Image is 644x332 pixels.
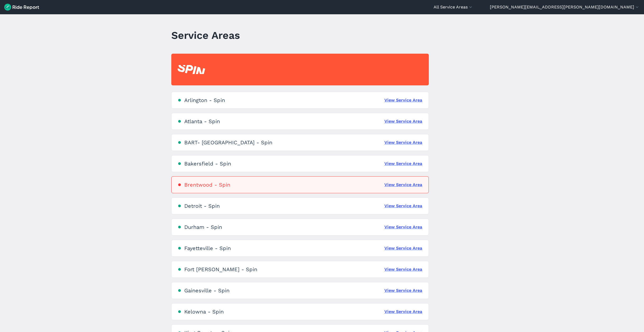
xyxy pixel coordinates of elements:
[384,182,422,188] a: View Service Area
[384,118,422,124] a: View Service Area
[384,308,422,315] a: View Service Area
[171,28,240,43] h1: Service Areas
[184,97,225,103] div: Arlington - Spin
[184,308,224,315] div: Kelowna - Spin
[184,245,231,251] div: Fayetteville - Spin
[384,203,422,209] a: View Service Area
[184,118,220,124] div: Atlanta - Spin
[184,224,222,230] div: Durham - Spin
[384,139,422,146] a: View Service Area
[384,287,422,294] a: View Service Area
[384,266,422,273] a: View Service Area
[4,4,39,11] img: Ride Report
[384,160,422,167] a: View Service Area
[434,4,473,10] button: All Service Areas
[184,266,257,273] div: Fort [PERSON_NAME] - Spin
[184,139,272,146] div: BART- [GEOGRAPHIC_DATA] - Spin
[184,287,229,294] div: Gainesville - Spin
[184,203,220,209] div: Detroit - Spin
[490,4,640,10] button: [PERSON_NAME][EMAIL_ADDRESS][PERSON_NAME][DOMAIN_NAME]
[184,160,231,167] div: Bakersfield - Spin
[384,97,422,103] a: View Service Area
[384,224,422,230] a: View Service Area
[184,182,230,188] div: Brentwood - Spin
[384,245,422,251] a: View Service Area
[178,65,205,74] img: Spin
